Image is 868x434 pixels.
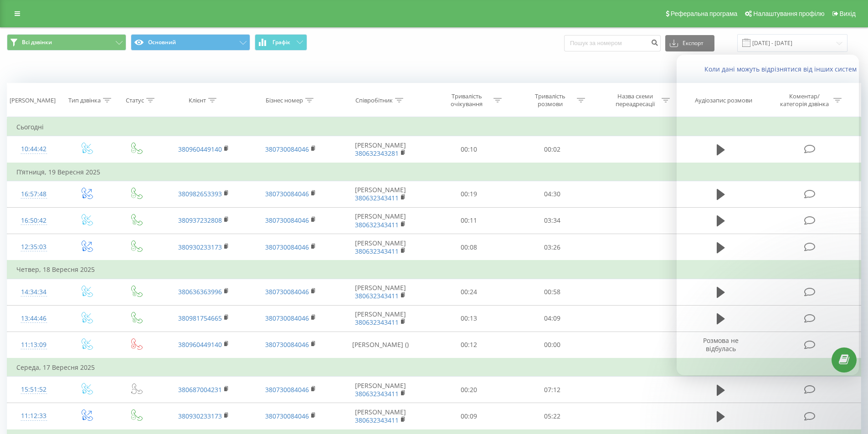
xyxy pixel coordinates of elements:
td: 00:13 [427,305,511,332]
a: 380632343411 [355,247,399,255]
a: 380632343411 [355,416,399,424]
div: Співробітник [355,97,393,104]
a: 380730084046 [265,189,309,198]
input: Пошук за номером [564,35,661,51]
td: 00:10 [427,136,511,163]
td: 04:09 [511,305,594,332]
td: 00:09 [427,403,511,430]
span: Налаштування профілю [753,10,824,17]
td: [PERSON_NAME] [334,207,427,234]
div: 10:44:42 [16,140,51,158]
td: [PERSON_NAME] [334,403,427,430]
td: 07:12 [511,377,594,403]
td: [PERSON_NAME] [334,279,427,305]
a: 380730084046 [265,412,309,420]
div: Назва схеми переадресації [611,92,659,108]
td: 00:00 [511,332,594,358]
span: Вихід [840,10,856,17]
td: [PERSON_NAME] () [334,332,427,358]
a: 380730084046 [265,243,309,251]
div: [PERSON_NAME] [10,97,56,104]
a: 380687004231 [178,385,222,394]
div: 11:13:09 [16,336,51,354]
div: Статус [126,97,144,104]
td: 00:20 [427,377,511,403]
td: [PERSON_NAME] [334,305,427,332]
td: 04:30 [511,181,594,207]
span: Реферальна програма [671,10,738,17]
td: 00:19 [427,181,511,207]
a: 380730084046 [265,145,309,153]
a: 380636363996 [178,287,222,296]
div: 16:50:42 [16,212,51,230]
a: 380632343411 [355,194,399,202]
td: Четвер, 18 Вересня 2025 [7,260,861,279]
button: Графік [255,34,307,51]
div: Тривалість очікування [442,92,491,108]
div: 14:34:34 [16,283,51,301]
button: Експорт [665,35,714,51]
div: Клієнт [189,97,206,104]
iframe: Intercom live chat [677,55,859,375]
a: 380632343411 [355,389,399,398]
a: 380632343281 [355,149,399,158]
a: 380730084046 [265,287,309,296]
td: 00:12 [427,332,511,358]
div: Бізнес номер [266,97,303,104]
a: 380981754665 [178,314,222,322]
a: 380960449140 [178,340,222,349]
a: 380632343411 [355,318,399,327]
td: Сьогодні [7,118,861,136]
a: 380730084046 [265,216,309,225]
a: 380730084046 [265,385,309,394]
div: 12:35:03 [16,238,51,256]
div: Тривалість розмови [526,92,575,108]
div: 11:12:33 [16,407,51,425]
span: Всі дзвінки [22,39,52,46]
a: 380632343411 [355,291,399,300]
div: 16:57:48 [16,185,51,203]
td: 00:11 [427,207,511,234]
td: 00:24 [427,279,511,305]
td: 03:34 [511,207,594,234]
span: Графік [272,39,290,46]
div: Тип дзвінка [68,97,101,104]
button: Основний [131,34,250,51]
a: 380930233173 [178,243,222,251]
td: 00:08 [427,234,511,261]
td: 05:22 [511,403,594,430]
td: [PERSON_NAME] [334,234,427,261]
div: 13:44:46 [16,310,51,327]
iframe: Intercom live chat [837,383,859,404]
div: 15:51:52 [16,381,51,398]
td: 00:02 [511,136,594,163]
a: 380730084046 [265,314,309,322]
td: [PERSON_NAME] [334,181,427,207]
td: 03:26 [511,234,594,261]
a: 380982653393 [178,189,222,198]
td: Середа, 17 Вересня 2025 [7,358,861,377]
td: 00:58 [511,279,594,305]
td: [PERSON_NAME] [334,136,427,163]
a: 380937232808 [178,216,222,225]
a: 380960449140 [178,145,222,153]
td: П’ятниця, 19 Вересня 2025 [7,163,861,181]
a: 380930233173 [178,412,222,420]
a: 380632343411 [355,220,399,229]
td: [PERSON_NAME] [334,377,427,403]
button: Всі дзвінки [7,34,126,51]
a: 380730084046 [265,340,309,349]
